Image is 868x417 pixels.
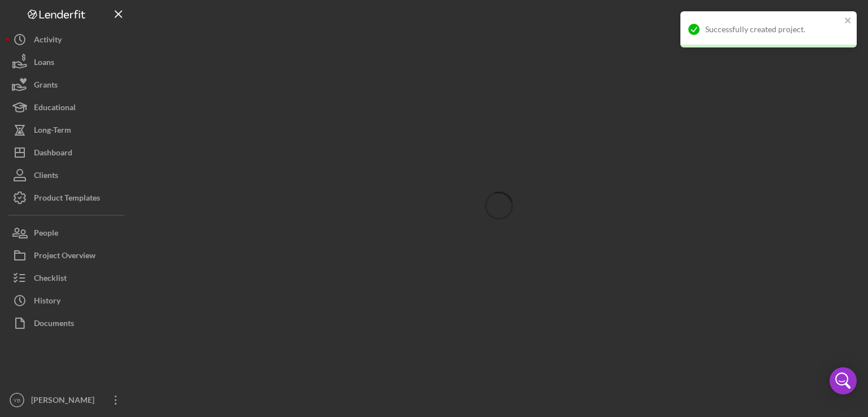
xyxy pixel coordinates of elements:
[6,289,130,312] button: History
[34,312,74,337] div: Documents
[34,141,72,167] div: Dashboard
[34,28,62,54] div: Activity
[6,244,130,267] button: Project Overview
[34,119,71,144] div: Long-Term
[34,289,60,315] div: History
[6,119,130,141] button: Long-Term
[6,312,130,335] button: Documents
[6,96,130,119] button: Educational
[6,186,130,209] button: Product Templates
[34,73,58,99] div: Grants
[6,164,130,186] button: Clients
[6,51,130,73] button: Loans
[34,186,100,212] div: Product Templates
[34,221,58,247] div: People
[844,16,852,27] button: close
[34,164,58,189] div: Clients
[6,221,130,244] button: People
[34,244,96,270] div: Project Overview
[34,96,76,121] div: Educational
[6,389,130,411] button: YB[PERSON_NAME]
[6,267,130,289] button: Checklist
[34,51,54,76] div: Loans
[28,389,102,414] div: [PERSON_NAME]
[14,397,21,403] text: YB
[6,28,130,51] button: Activity
[6,141,130,164] button: Dashboard
[6,73,130,96] button: Grants
[34,267,67,292] div: Checklist
[830,367,857,394] div: Open Intercom Messenger
[705,25,841,34] div: Successfully created project.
